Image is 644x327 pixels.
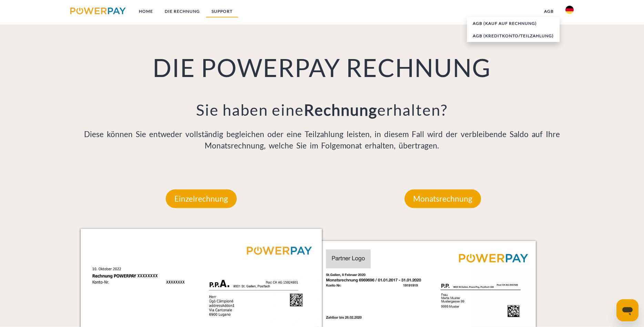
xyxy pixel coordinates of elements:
[81,128,564,152] p: Diese können Sie entweder vollständig begleichen oder eine Teilzahlung leisten, in diesem Fall wi...
[467,17,560,30] a: AGB (Kauf auf Rechnung)
[405,190,481,208] p: Monatsrechnung
[538,5,560,18] a: agb
[166,190,237,208] p: Einzelrechnung
[304,100,377,119] b: Rechnung
[81,100,564,119] h3: Sie haben eine erhalten?
[159,5,206,18] a: DIE RECHNUNG
[133,5,159,18] a: Home
[70,8,126,15] img: logo-powerpay.svg
[565,6,574,14] img: de
[206,5,238,18] a: SUPPORT
[616,299,638,321] iframe: Schaltfläche zum Öffnen des Messaging-Fensters; Konversation läuft
[467,30,560,42] a: AGB (Kreditkonto/Teilzahlung)
[81,52,564,83] h1: DIE POWERPAY RECHNUNG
